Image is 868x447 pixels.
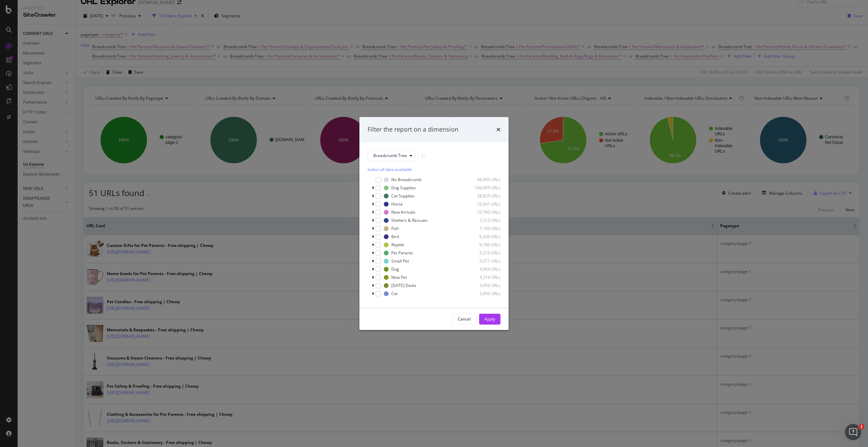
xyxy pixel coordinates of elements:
div: Dog Supplies [391,185,416,191]
div: 48,995 URLs [467,177,500,182]
div: Filter the report on a dimension [368,125,458,134]
div: Reptile [391,242,404,248]
div: No Breadcrumb [391,177,421,182]
span: Breadcrumb Tree [373,153,407,158]
div: [DATE] Deals [391,283,416,288]
div: Cat [391,291,398,296]
div: 3,895 URLs [467,291,500,296]
div: 106,405 URLs [467,185,500,191]
div: 38,829 URLs [467,193,500,199]
div: 6,236 URLs [467,234,500,239]
div: Small Pet [391,258,409,264]
button: Apply [479,314,500,325]
span: 1 [859,424,864,429]
div: Pet Parents [391,250,413,256]
div: Select all data available [368,167,500,172]
div: modal [359,117,509,330]
div: Shelters & Rescues [391,217,428,223]
div: 7,212 URLs [467,217,500,223]
div: 5,216 URLs [467,250,500,256]
div: Cat Supplies [391,193,415,199]
div: 16,641 URLs [467,201,500,207]
div: 5,071 URLs [467,258,500,264]
div: New Pet [391,274,407,280]
div: 6,186 URLs [467,242,500,248]
div: 4,994 URLs [467,266,500,272]
button: Breadcrumb Tree [368,150,418,161]
div: 4,219 URLs [467,274,500,280]
div: 3,959 URLs [467,283,500,288]
div: times [496,125,500,134]
div: 10,790 URLs [467,209,500,215]
div: New Arrivals [391,209,415,215]
div: Bird [391,234,399,239]
iframe: Intercom live chat [845,424,861,440]
div: Dog [391,266,399,272]
div: Horse [391,201,403,207]
div: Fish [391,226,399,231]
div: Cancel [458,316,471,322]
div: Apply [485,316,495,322]
button: Cancel [452,314,476,325]
div: 7,156 URLs [467,226,500,231]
